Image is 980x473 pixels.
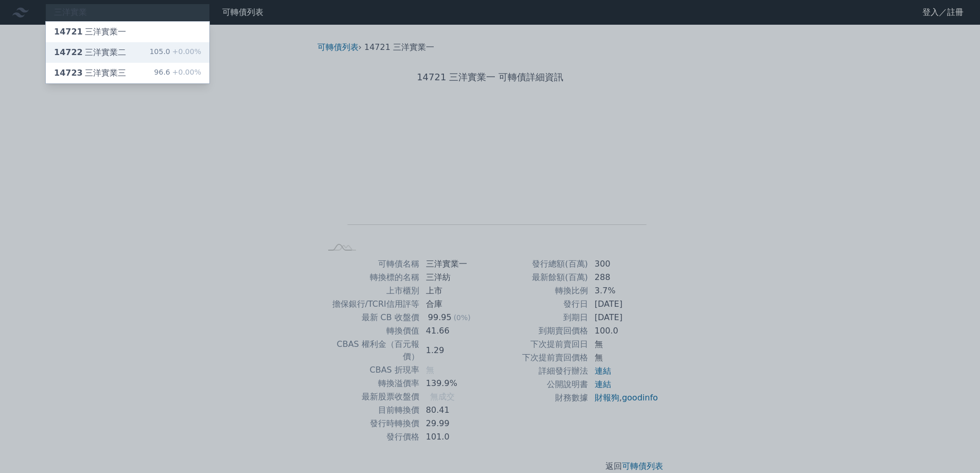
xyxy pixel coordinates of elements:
[54,67,126,79] div: 三洋實業三
[46,22,209,42] a: 14721三洋實業一
[46,63,209,83] a: 14723三洋實業三 96.6+0.00%
[46,42,209,63] a: 14722三洋實業二 105.0+0.00%
[154,67,201,79] div: 96.6
[170,68,201,76] span: +0.00%
[54,68,83,78] span: 14723
[54,27,83,37] span: 14721
[150,46,201,59] div: 105.0
[54,46,126,59] div: 三洋實業二
[54,26,126,38] div: 三洋實業一
[170,47,201,56] span: +0.00%
[54,47,83,57] span: 14722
